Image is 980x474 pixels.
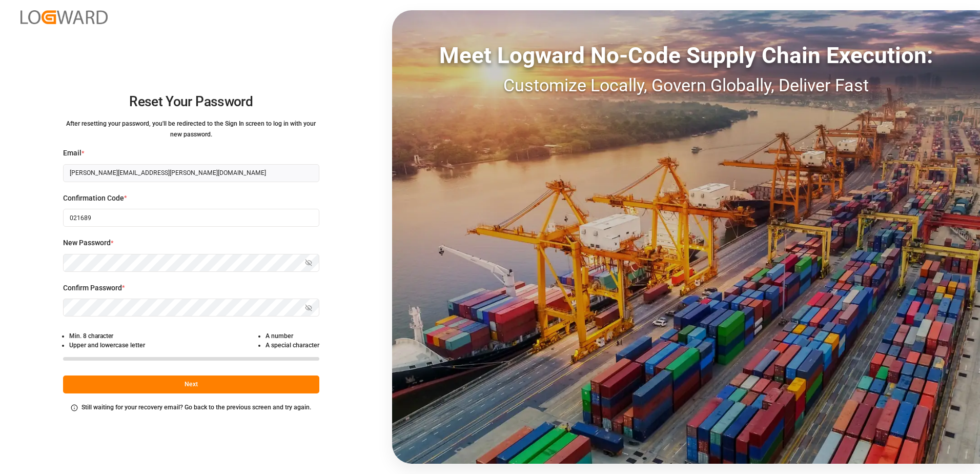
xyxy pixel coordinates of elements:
[63,148,81,159] span: Email
[63,209,319,227] input: Enter the 6 digit code sent to your registered email address
[63,376,319,393] button: Next
[266,342,319,349] small: A special character
[392,38,980,72] div: Meet Logward No-Code Supply Chain Execution:
[63,164,319,182] input: Enter your email
[63,283,122,293] span: Confirm Password
[392,72,980,98] div: Customize Locally, Govern Globally, Deliver Fast
[266,332,293,340] small: A number
[81,404,311,411] small: Still waiting for your recovery email? Go back to the previous screen and try again.
[69,331,145,341] li: Min. 8 character
[66,120,316,138] small: After resetting your password, you'll be redirected to the Sign In screen to log in with your new...
[21,10,108,24] img: Logward_new_orange.png
[63,238,111,248] span: New Password
[69,342,145,349] small: Upper and lowercase letter
[63,193,124,204] span: Confirmation Code
[63,86,319,118] h2: Reset Your Password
